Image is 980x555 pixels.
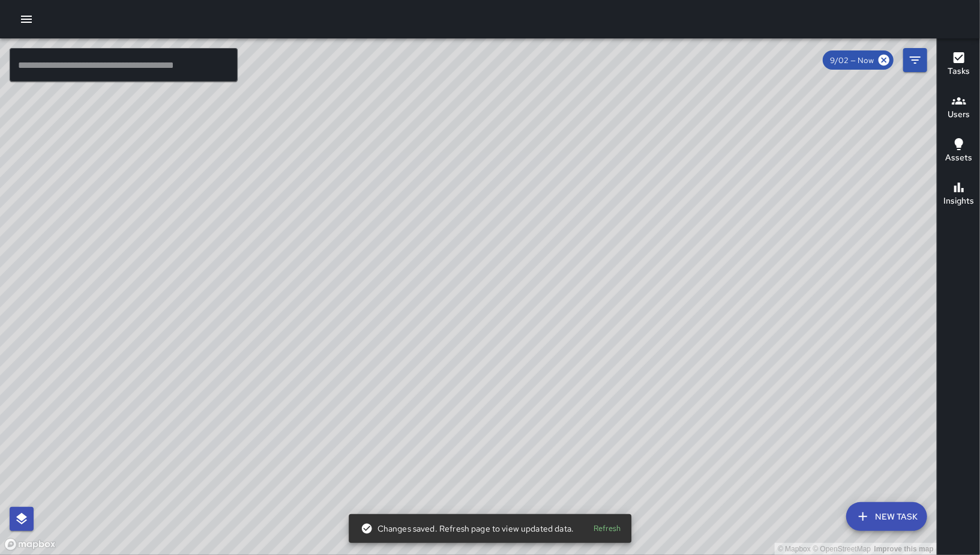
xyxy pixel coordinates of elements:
span: 9/02 — Now [823,55,881,65]
h6: Assets [945,151,972,165]
h6: Tasks [948,65,970,78]
button: Insights [937,173,980,216]
button: Filters [903,48,927,72]
button: Tasks [937,43,980,86]
div: Changes saved. Refresh page to view updated data. [361,518,574,539]
button: New Task [846,502,927,531]
h6: Insights [943,195,974,208]
button: Assets [937,130,980,173]
div: 9/02 — Now [823,50,894,70]
button: Refresh [588,520,627,538]
button: Users [937,86,980,130]
h6: Users [948,108,970,121]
